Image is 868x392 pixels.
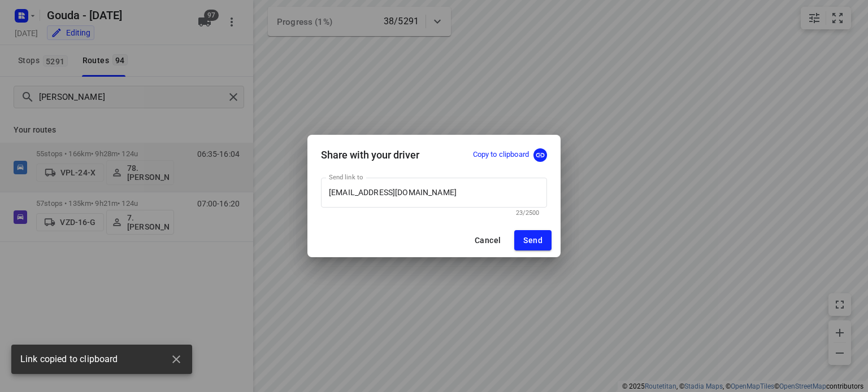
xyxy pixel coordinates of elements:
[321,149,419,161] h5: Share with your driver
[466,230,510,250] button: Cancel
[321,178,547,208] input: Driver’s email address
[514,230,552,250] button: Send
[473,149,529,160] p: Copy to clipboard
[20,353,118,366] span: Link copied to clipboard
[475,236,501,245] span: Cancel
[516,209,539,217] span: 23/2500
[523,236,542,245] span: Send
